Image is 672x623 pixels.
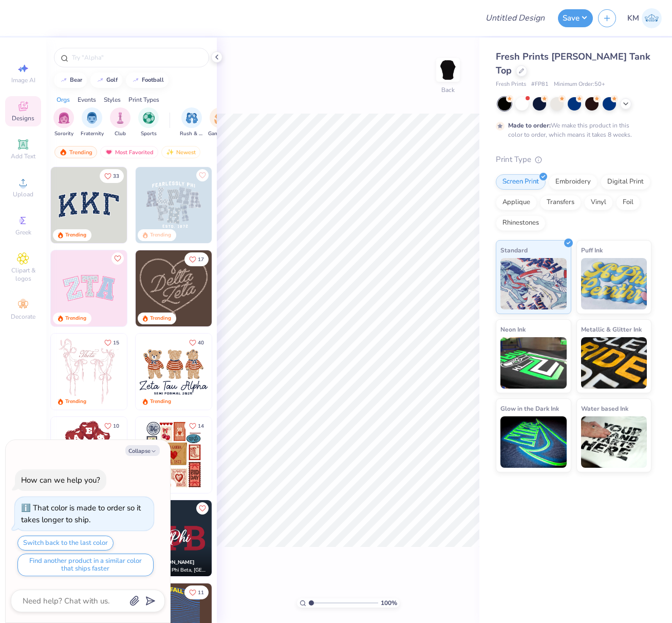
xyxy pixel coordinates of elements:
span: # FP81 [531,80,549,89]
img: Glow in the Dark Ink [500,416,567,468]
span: Puff Ink [581,245,603,255]
button: Like [100,419,124,433]
img: Metallic & Glitter Ink [581,337,647,389]
button: Like [196,169,209,181]
div: filter for Game Day [208,107,232,138]
div: filter for Club [110,107,130,138]
span: Fraternity [81,130,104,138]
img: Katrina Mae Mijares [642,8,662,28]
img: 587403a7-0594-4a7f-b2bd-0ca67a3ff8dd [51,417,127,493]
img: Club Image [115,112,126,124]
div: Most Favorited [100,146,158,158]
span: Fresh Prints [496,80,526,89]
div: How can we help you? [21,475,100,485]
span: 11 [198,590,204,595]
button: Like [111,252,124,265]
img: Standard [500,258,567,309]
span: Image AI [11,76,35,84]
span: KM [627,12,639,24]
img: 5a4b4175-9e88-49c8-8a23-26d96782ddc6 [136,167,212,243]
img: Sports Image [143,112,155,124]
img: 6de2c09e-6ade-4b04-8ea6-6dac27e4729e [136,417,212,493]
span: 14 [198,424,204,429]
div: That color is made to order so it takes longer to ship. [21,503,141,525]
span: Water based Ink [581,403,628,414]
img: 83dda5b0-2158-48ca-832c-f6b4ef4c4536 [51,334,127,410]
img: a3be6b59-b000-4a72-aad0-0c575b892a6b [136,334,212,410]
button: filter button [180,107,203,138]
button: filter button [81,107,104,138]
span: Designs [12,114,34,122]
button: Like [196,502,209,515]
span: 100 % [381,598,397,608]
img: Game Day Image [214,112,226,124]
button: bear [54,72,87,88]
img: ead2b24a-117b-4488-9b34-c08fd5176a7b [212,250,288,326]
span: 17 [198,257,204,262]
span: Minimum Order: 50 + [554,80,605,89]
div: Orgs [57,95,70,104]
span: 40 [198,340,204,345]
img: Back [438,60,458,80]
div: Trending [150,315,171,322]
span: Sorority [54,130,73,138]
button: filter button [110,107,130,138]
img: Fraternity Image [86,112,98,124]
div: Styles [104,95,121,104]
span: Glow in the Dark Ink [500,403,559,414]
span: [PERSON_NAME] [152,559,195,566]
img: 5ee11766-d822-42f5-ad4e-763472bf8dcf [127,250,203,326]
span: Gamma Phi Beta, [GEOGRAPHIC_DATA][US_STATE] [152,566,208,574]
button: golf [90,72,122,88]
img: Sorority Image [58,112,70,124]
span: Greek [15,228,31,236]
div: Foil [616,195,640,210]
div: We make this product in this color to order, which means it takes 8 weeks. [508,121,634,139]
span: Sports [141,130,157,138]
input: Try "Alpha" [71,52,202,63]
div: Events [78,95,96,104]
img: trending.gif [59,149,67,156]
img: most_fav.gif [105,149,113,156]
a: KM [627,8,662,28]
button: Find another product in a similar color that ships faster [17,554,154,576]
input: Untitled Design [477,8,553,28]
span: Add Text [11,152,35,160]
div: Rhinestones [496,215,546,231]
div: Trending [54,146,97,158]
div: filter for Fraternity [81,107,104,138]
div: Screen Print [496,174,546,190]
div: Print Types [128,95,159,104]
img: 12710c6a-dcc0-49ce-8688-7fe8d5f96fe2 [136,250,212,326]
span: Fresh Prints [PERSON_NAME] Tank Top [496,50,650,77]
img: 9980f5e8-e6a1-4b4a-8839-2b0e9349023c [51,250,127,326]
span: Metallic & Glitter Ink [581,324,642,335]
img: 3b9aba4f-e317-4aa7-a679-c95a879539bd [51,167,127,243]
img: trend_line.gif [60,77,68,83]
span: Neon Ink [500,324,526,335]
button: football [126,72,169,88]
button: Save [558,9,593,27]
span: Club [115,130,126,138]
button: filter button [53,107,74,138]
span: Upload [13,190,33,198]
span: Clipart & logos [5,266,41,283]
img: trend_line.gif [132,77,140,83]
span: Standard [500,245,528,255]
img: d12a98c7-f0f7-4345-bf3a-b9f1b718b86e [127,334,203,410]
div: Newest [161,146,200,158]
div: golf [106,77,118,83]
div: filter for Rush & Bid [180,107,203,138]
div: Embroidery [549,174,598,190]
div: Applique [496,195,537,210]
div: Trending [65,398,86,406]
img: a3f22b06-4ee5-423c-930f-667ff9442f68 [212,167,288,243]
div: Print Type [496,154,651,166]
img: Newest.gif [166,149,174,156]
div: Trending [65,231,86,239]
strong: Made to order: [508,121,551,130]
div: filter for Sorority [53,107,74,138]
span: Rush & Bid [180,130,203,138]
div: Digital Print [601,174,650,190]
div: Vinyl [584,195,613,210]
